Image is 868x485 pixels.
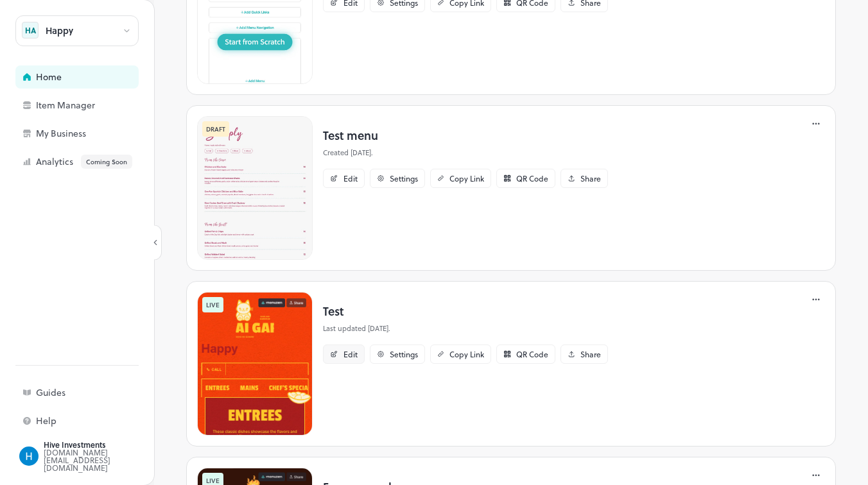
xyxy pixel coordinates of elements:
div: LIVE [202,297,223,312]
div: Coming Soon [81,155,132,169]
div: Copy Link [449,174,484,182]
div: Settings [390,350,418,358]
img: 1676465168948jpkkhb7nf3k.jpg [197,116,313,260]
div: Happy [46,26,73,35]
div: [DOMAIN_NAME][EMAIL_ADDRESS][DOMAIN_NAME] [44,448,164,472]
p: Test [323,302,608,319]
div: Home [36,72,164,81]
img: ACg8ocLmo65ov1jpqWbz7SPT2e-d9NB992B3RkI0GUFuuXqH0rLO7g=s96-c [19,447,39,466]
img: 1754749265674c4ifqoqlnei.png [197,292,313,436]
div: DRAFT [202,121,229,137]
div: My Business [36,129,164,138]
div: Guides [36,388,164,397]
div: Hive Investments [44,441,164,448]
div: Analytics [36,155,164,169]
p: Created [DATE]. [323,148,608,158]
div: Settings [390,174,418,182]
div: Help [36,416,164,425]
div: Share [580,350,601,358]
p: Last updated [DATE]. [323,323,608,334]
div: Share [580,174,601,182]
div: Edit [343,174,358,182]
div: QR Code [516,174,548,182]
div: HA [22,22,39,38]
p: Test menu [323,126,608,144]
div: Item Manager [36,101,164,110]
div: Edit [343,350,358,358]
div: QR Code [516,350,548,358]
div: Copy Link [449,350,484,358]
